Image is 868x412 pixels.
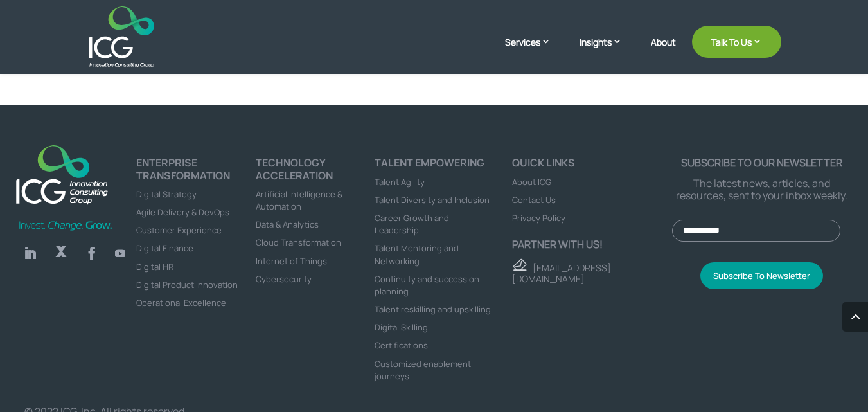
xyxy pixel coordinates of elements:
img: ICG-new logo (1) [9,138,115,210]
a: Cloud Transformation [256,237,341,248]
a: Contact Us [512,194,556,206]
a: Talent reskilling and upskilling [375,303,491,315]
a: Follow on Youtube [110,243,130,264]
a: Talent Mentoring and Networking [375,242,459,266]
a: logo_footer [9,138,115,213]
a: Services [505,35,563,67]
img: Invest-Change-Grow-Green [17,220,114,232]
iframe: Chat Widget [654,273,868,412]
a: Digital Finance [136,242,193,254]
a: Customer Experience [136,224,222,236]
button: Subscribe To Newsletter [700,262,823,289]
a: Certifications [375,339,428,351]
span: Subscribe To Newsletter [713,270,810,282]
a: About [651,37,676,67]
a: [EMAIL_ADDRESS][DOMAIN_NAME] [512,262,611,285]
a: Digital Strategy [136,188,197,200]
h4: Quick links [512,157,672,175]
a: Digital Skilling [375,321,428,333]
p: Subscribe to our newsletter [672,157,851,169]
a: Career Growth and Leadership [375,212,449,236]
a: Artificial intelligence & Automation [256,188,342,212]
p: Partner with us! [512,238,672,251]
a: Digital HR [136,261,173,273]
h4: ENTERPRISE TRANSFORMATION [136,157,255,187]
h4: TECHNOLOGY ACCELERATION [256,157,375,187]
a: Data & Analytics [256,219,319,230]
a: Digital Product Innovation [136,279,238,291]
a: Internet of Things [256,255,327,267]
a: Customized enablement journeys [375,358,471,382]
a: Follow on X [48,240,74,266]
a: About ICG [512,176,551,188]
img: ICG [89,6,154,67]
a: Cybersecurity [256,273,312,285]
a: Follow on LinkedIn [17,240,43,266]
a: Privacy Policy [512,212,565,224]
p: The latest news, articles, and resources, sent to your inbox weekly. [672,177,851,202]
a: Continuity and succession planning [375,273,479,297]
a: Follow on Facebook [79,240,105,266]
a: Insights [580,35,635,67]
img: email - ICG [512,258,527,271]
a: Talent Diversity and Inclusion [375,194,490,206]
a: Talk To Us [692,26,781,58]
h4: Talent Empowering [375,157,493,175]
a: Talent Agility [375,176,425,188]
a: Agile Delivery & DevOps [136,206,229,218]
a: Operational Excellence [136,297,226,309]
